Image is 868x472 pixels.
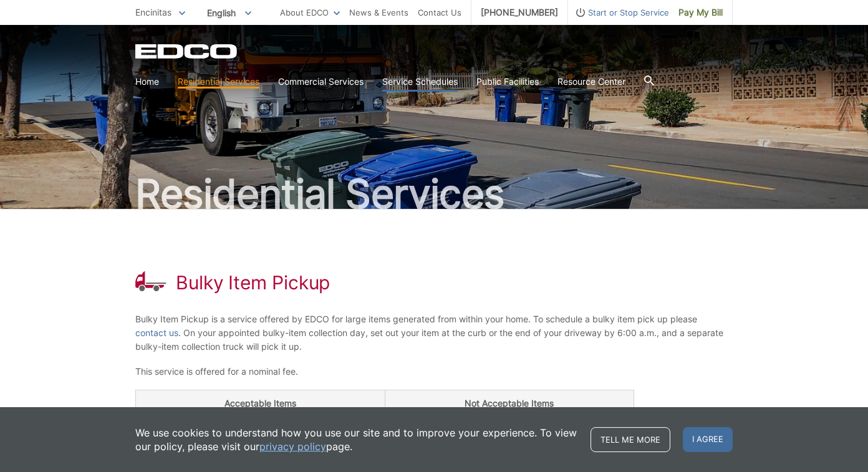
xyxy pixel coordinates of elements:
[349,6,408,19] a: News & Events
[557,75,625,89] a: Resource Center
[465,398,554,408] strong: Not Acceptable Items
[135,44,239,59] a: EDCD logo. Return to the homepage.
[591,427,670,452] a: Tell me more
[176,271,330,294] h1: Bulky Item Pickup
[135,426,578,453] p: We use cookies to understand how you use our site and to improve your experience. To view our pol...
[476,75,539,89] a: Public Facilities
[135,312,733,354] p: Bulky Item Pickup is a service offered by EDCO for large items generated from within your home. T...
[135,75,159,89] a: Home
[280,6,340,19] a: About EDCO
[135,174,733,214] h2: Residential Services
[678,6,723,19] span: Pay My Bill
[418,6,461,19] a: Contact Us
[198,2,261,23] span: English
[382,75,458,89] a: Service Schedules
[278,75,364,89] a: Commercial Services
[224,398,296,408] strong: Acceptable Items
[178,75,259,89] a: Residential Services
[259,440,326,453] a: privacy policy
[135,365,733,378] p: This service is offered for a nominal fee.
[135,326,178,340] a: contact us
[135,7,171,17] span: Encinitas
[683,427,733,452] span: I agree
